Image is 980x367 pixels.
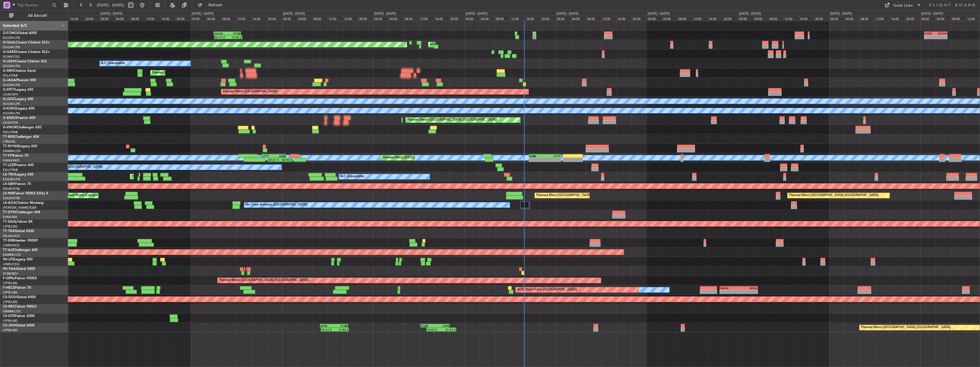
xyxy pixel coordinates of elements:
[3,50,50,54] a: G-GARECessna Citation XLS+
[3,305,15,308] span: CS-RRC
[3,121,18,125] a: EGSS/STN
[3,201,16,205] span: LX-AOA
[419,16,434,21] div: 12:00
[132,172,222,181] div: Planned Maint [GEOGRAPHIC_DATA] ([GEOGRAPHIC_DATA])
[3,69,14,73] span: G-SIRS
[3,201,44,205] a: LX-AOACitation Mustang
[3,88,33,91] a: G-SPCYLegacy 650
[152,69,242,77] div: Planned Maint [GEOGRAPHIC_DATA] ([GEOGRAPHIC_DATA])
[3,79,36,82] a: G-JAGAPhenom 300
[334,324,348,328] div: FCBB
[3,145,37,148] a: T7-N1960Legacy 650
[495,16,510,21] div: 08:00
[529,158,545,161] div: -
[844,16,859,21] div: 04:00
[3,272,18,276] a: FCBB/BZV
[3,239,14,242] span: T7-EMI
[3,196,20,200] a: EDLW/DTM
[571,16,586,21] div: 04:00
[3,324,15,327] span: CS-JHH
[195,1,229,10] button: Refresh
[206,16,221,21] div: 04:00
[441,328,455,331] div: 21:52 Z
[3,45,20,49] a: EGGW/LTN
[3,290,18,295] a: LFPB/LBG
[3,163,34,167] a: T7-LZZIPraetor 600
[17,1,50,9] input: Trip Number
[252,16,267,21] div: 16:00
[3,173,15,176] span: LX-TRO
[882,1,924,10] button: Quick Links
[3,296,36,299] a: CS-DOUGlobal 6500
[3,215,17,219] a: EVRA/RIX
[328,16,343,21] div: 12:00
[3,168,18,172] a: EGLF/FAB
[228,35,242,39] div: 13:35 Z
[321,328,335,331] div: 10:13 Z
[3,97,33,101] a: G-LEGCLegacy 600
[3,328,18,332] a: LFPB/LBG
[3,88,15,91] span: G-SPCY
[905,16,920,21] div: 20:00
[739,286,757,290] div: WSSL
[632,16,647,21] div: 20:00
[677,16,692,21] div: 08:00
[3,324,35,327] a: CS-JHHGlobal 6000
[3,286,15,290] span: F-HECD
[343,16,358,21] div: 16:00
[69,16,85,21] div: 16:00
[3,230,34,233] a: T7-TRXGlobal 6500
[145,16,160,21] div: 12:00
[3,319,18,323] a: LFPB/LBG
[556,16,571,21] div: 00:00
[101,59,125,68] div: A/C Unavailable
[3,111,20,115] a: EGGW/LTN
[830,11,852,16] div: [DATE] - [DATE]
[3,277,37,280] a: F-GPNJFalcon 900EX
[221,16,236,21] div: 08:00
[358,16,373,21] div: 20:00
[3,36,20,40] a: EGGW/LTN
[586,16,601,21] div: 08:00
[723,16,738,21] div: 20:00
[282,16,297,21] div: 00:00
[3,116,35,120] a: G-ENRGPraetor 600
[3,267,16,271] span: 9H-YAA
[616,16,632,21] div: 16:00
[3,163,15,167] span: T7-LZZI
[85,16,100,21] div: 20:00
[3,135,39,139] a: T7-BREChallenger 604
[3,224,18,229] a: LFPB/LBG
[3,177,20,181] a: EGGW/LTN
[799,16,814,21] div: 16:00
[449,16,464,21] div: 20:00
[15,14,60,18] span: All Aircraft
[3,267,35,271] a: 9H-YAAGlobal 5000
[3,277,15,280] span: F-GPNJ
[3,102,20,106] a: EGGW/LTN
[100,16,115,21] div: 00:00
[936,35,947,39] div: -
[3,139,16,144] a: LTBA/ISL
[936,32,947,35] div: EGGW
[720,290,739,294] div: -
[340,172,364,181] div: A/C Unavailable
[3,239,38,242] a: T7-EMIHawker 900XP
[297,16,312,21] div: 04:00
[382,153,472,162] div: Planned Maint [GEOGRAPHIC_DATA] ([GEOGRAPHIC_DATA])
[430,40,463,49] div: AOG Maint Dusseldorf
[3,248,38,252] a: T7-AJIChallenger 604
[708,16,723,21] div: 16:00
[3,31,17,35] span: G-FOMO
[3,60,15,63] span: G-LEAX
[829,16,844,21] div: 00:00
[3,83,20,87] a: EGGW/LTN
[3,281,18,285] a: LFPB/LBG
[3,314,15,318] span: CS-DTR
[3,258,14,261] span: 9H-LPZ
[662,16,677,21] div: 04:00
[3,220,17,224] span: T7-EAGL
[407,116,497,124] div: Planned Maint [GEOGRAPHIC_DATA] ([GEOGRAPHIC_DATA])
[421,324,435,328] div: FCBB
[3,258,33,261] a: 9H-LPZLegacy 500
